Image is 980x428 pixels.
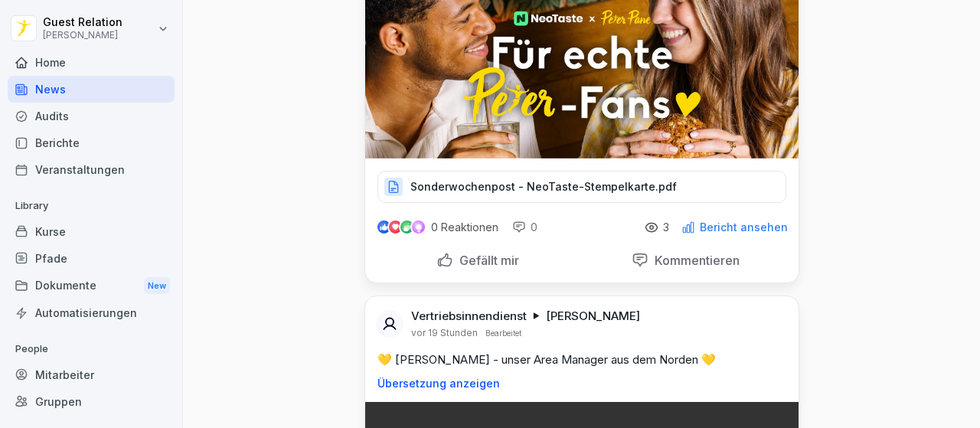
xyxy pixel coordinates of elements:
a: News [8,76,175,103]
a: Kurse [8,218,175,245]
div: New [144,277,170,295]
a: Mitarbeiter [8,361,175,388]
a: DokumenteNew [8,272,175,300]
p: Gefällt mir [453,253,519,268]
a: Gruppen [8,388,175,415]
a: Pfade [8,245,175,272]
div: Dokumente [8,272,175,300]
img: inspiring [412,221,425,234]
a: Home [8,49,175,76]
p: Guest Relation [43,16,122,29]
p: [PERSON_NAME] [43,30,122,41]
img: love [390,221,401,233]
p: Bericht ansehen [700,221,788,234]
p: Kommentieren [648,253,740,268]
a: Veranstaltungen [8,156,175,183]
a: Sonderwochenpost - NeoTaste-Stempelkarte.pdf [377,184,786,199]
p: Übersetzung anzeigen [377,377,786,390]
p: [PERSON_NAME] [546,309,640,324]
p: 3 [663,221,669,234]
p: Bearbeitet [485,327,521,339]
a: Audits [8,103,175,129]
a: Berichte [8,129,175,156]
p: Library [8,194,175,218]
div: 0 [512,220,537,235]
a: Automatisierungen [8,299,175,326]
p: Vertriebsinnendienst [411,309,527,324]
p: Sonderwochenpost - NeoTaste-Stempelkarte.pdf [410,179,677,194]
p: 0 Reaktionen [431,221,498,234]
img: like [377,221,390,234]
p: People [8,337,175,361]
img: celebrate [400,221,413,234]
p: vor 19 Stunden [411,327,478,339]
p: 💛 [PERSON_NAME] - unser Area Manager aus dem Norden 💛 [377,351,786,368]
